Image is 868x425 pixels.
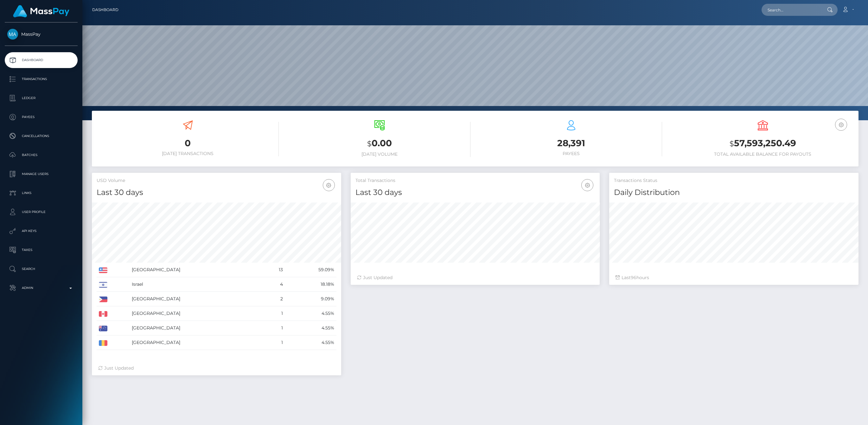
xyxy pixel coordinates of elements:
[92,3,118,16] a: Dashboard
[288,137,470,150] h3: 0.00
[285,321,336,335] td: 4.55%
[355,178,595,184] h5: Total Transactions
[7,245,75,255] p: Taxes
[13,5,69,17] img: MassPay Logo
[5,166,78,182] a: Manage Users
[5,147,78,163] a: Batches
[288,152,470,157] h6: [DATE] Volume
[97,137,279,149] h3: 0
[7,74,75,84] p: Transactions
[7,150,75,160] p: Batches
[762,4,821,16] input: Search...
[5,31,78,37] span: MassPay
[130,263,264,277] td: [GEOGRAPHIC_DATA]
[99,297,107,302] img: PH.png
[263,292,285,306] td: 2
[5,109,78,125] a: Payees
[130,321,264,335] td: [GEOGRAPHIC_DATA]
[285,277,336,292] td: 18.18%
[5,52,78,68] a: Dashboard
[7,169,75,179] p: Manage Users
[5,223,78,239] a: API Keys
[97,178,336,184] h5: USD Volume
[5,204,78,220] a: User Profile
[7,112,75,122] p: Payees
[98,365,335,372] div: Just Updated
[130,277,264,292] td: Israel
[357,274,594,281] div: Just Updated
[7,264,75,274] p: Search
[5,242,78,258] a: Taxes
[263,277,285,292] td: 4
[5,261,78,277] a: Search
[97,187,336,198] h4: Last 30 days
[480,151,662,156] h6: Payees
[614,178,854,184] h5: Transactions Status
[99,282,107,288] img: IL.png
[7,93,75,103] p: Ledger
[7,131,75,141] p: Cancellations
[263,321,285,335] td: 1
[99,267,107,273] img: US.png
[614,187,854,198] h4: Daily Distribution
[263,306,285,321] td: 1
[5,280,78,296] a: Admin
[616,274,852,281] div: Last hours
[631,275,636,280] span: 96
[480,137,662,149] h3: 28,391
[285,335,336,350] td: 4.55%
[130,292,264,306] td: [GEOGRAPHIC_DATA]
[7,226,75,236] p: API Keys
[5,185,78,201] a: Links
[7,283,75,293] p: Admin
[263,263,285,277] td: 13
[355,187,595,198] h4: Last 30 days
[7,29,18,40] img: MassPay
[730,139,734,148] small: $
[7,55,75,65] p: Dashboard
[5,90,78,106] a: Ledger
[672,137,854,150] h3: 57,593,250.49
[7,207,75,217] p: User Profile
[672,152,854,157] h6: Total Available Balance for Payouts
[130,306,264,321] td: [GEOGRAPHIC_DATA]
[130,335,264,350] td: [GEOGRAPHIC_DATA]
[5,128,78,144] a: Cancellations
[285,306,336,321] td: 4.55%
[367,139,372,148] small: $
[97,151,279,156] h6: [DATE] Transactions
[99,311,107,317] img: CA.png
[7,188,75,198] p: Links
[99,326,107,331] img: AU.png
[263,335,285,350] td: 1
[99,340,107,346] img: RO.png
[285,263,336,277] td: 59.09%
[285,292,336,306] td: 9.09%
[5,71,78,87] a: Transactions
